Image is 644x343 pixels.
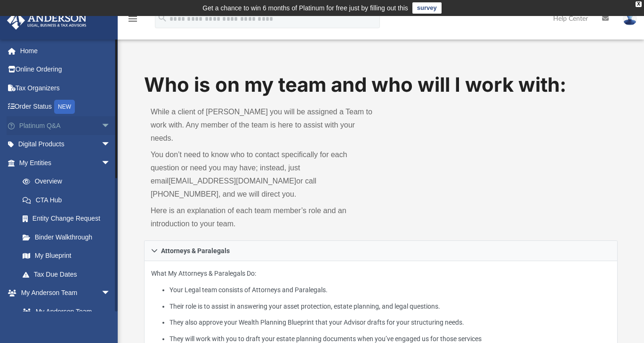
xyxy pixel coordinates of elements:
[412,2,442,14] a: survey
[101,153,120,173] span: arrow_drop_down
[13,302,115,321] a: My Anderson Team
[7,97,125,117] a: Order StatusNEW
[169,317,611,328] li: They also approve your Wealth Planning Blueprint that your Advisor drafts for your structuring ne...
[169,301,611,312] li: Their role is to assist in answering your asset protection, estate planning, and legal questions.
[13,228,125,247] a: Binder Walkthrough
[13,209,125,228] a: Entity Change Request
[7,41,125,60] a: Home
[151,204,374,231] p: Here is an explanation of each team member’s role and an introduction to your team.
[127,18,138,24] a: menu
[127,13,138,24] i: menu
[7,79,125,97] a: Tax Organizers
[169,177,296,185] a: [EMAIL_ADDRESS][DOMAIN_NAME]
[101,116,120,136] span: arrow_drop_down
[151,105,374,145] p: While a client of [PERSON_NAME] you will be assigned a Team to work with. Any member of the team ...
[54,100,75,114] div: NEW
[13,265,125,284] a: Tax Due Dates
[101,135,120,154] span: arrow_drop_down
[161,247,230,254] span: Attorneys & Paralegals
[636,1,642,7] div: close
[623,12,637,25] img: User Pic
[144,71,618,99] h1: Who is on my team and who will I work with:
[7,153,125,172] a: My Entitiesarrow_drop_down
[101,284,120,303] span: arrow_drop_down
[169,284,611,296] li: Your Legal team consists of Attorneys and Paralegals.
[7,60,125,79] a: Online Ordering
[13,191,125,209] a: CTA Hub
[157,13,168,23] i: search
[7,284,120,303] a: My Anderson Teamarrow_drop_down
[7,135,125,154] a: Digital Productsarrow_drop_down
[13,172,125,191] a: Overview
[13,247,120,265] a: My Blueprint
[4,11,89,30] img: Anderson Advisors Platinum Portal
[144,240,618,261] a: Attorneys & Paralegals
[202,2,408,14] div: Get a chance to win 6 months of Platinum for free just by filling out this
[151,148,374,201] p: You don’t need to know who to contact specifically for each question or need you may have; instea...
[7,116,125,135] a: Platinum Q&Aarrow_drop_down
